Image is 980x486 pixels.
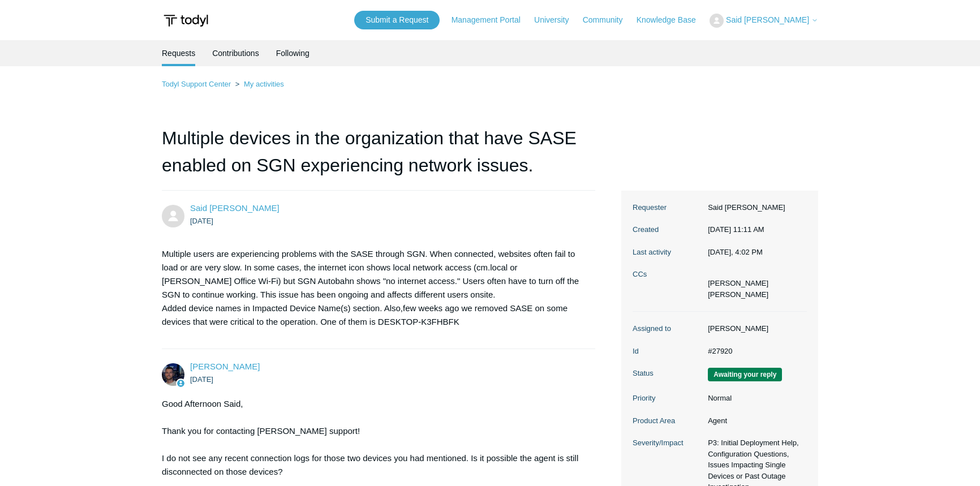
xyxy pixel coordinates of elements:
dt: CCs [633,269,702,280]
p: Multiple users are experiencing problems with the SASE through SGN. When connected, websites ofte... [162,247,584,329]
a: Todyl Support Center [162,80,231,88]
h1: Multiple devices in the organization that have SASE enabled on SGN experiencing network issues. [162,124,595,191]
span: Connor Davis [190,362,260,371]
a: My activities [244,80,284,88]
dt: Created [633,224,702,235]
dt: Product Area [633,415,702,427]
dd: [PERSON_NAME] [702,323,807,334]
dd: #27920 [702,346,807,357]
a: University [534,14,580,26]
img: Todyl Support Center Help Center home page [162,10,210,31]
a: Submit a Request [354,11,440,29]
li: Todyl Support Center [162,80,233,88]
button: Said [PERSON_NAME] [710,14,818,28]
li: My activities [233,80,284,88]
dt: Severity/Impact [633,437,702,449]
time: 09/10/2025, 16:02 [708,248,763,256]
dd: Said [PERSON_NAME] [702,202,807,213]
time: 09/04/2025, 11:26 [190,375,213,384]
dt: Id [633,346,702,357]
dd: Agent [702,415,807,427]
a: Following [276,40,310,66]
time: 09/04/2025, 11:11 [708,225,764,234]
a: Management Portal [452,14,532,26]
li: Nicholas Weber [708,289,768,300]
time: 09/04/2025, 11:11 [190,217,213,225]
a: Knowledge Base [637,14,707,26]
dt: Last activity [633,247,702,258]
a: Contributions [212,40,259,66]
dt: Status [633,368,702,379]
dt: Assigned to [633,323,702,334]
a: Community [583,14,634,26]
span: Said [PERSON_NAME] [726,15,809,24]
span: Said Yosin Burkhani [190,203,280,213]
span: We are waiting for you to respond [708,368,782,381]
dd: Normal [702,393,807,404]
a: Said [PERSON_NAME] [190,203,280,213]
li: Michael Collins [708,278,768,289]
a: [PERSON_NAME] [190,362,260,371]
li: Requests [162,40,195,66]
dt: Requester [633,202,702,213]
dt: Priority [633,393,702,404]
